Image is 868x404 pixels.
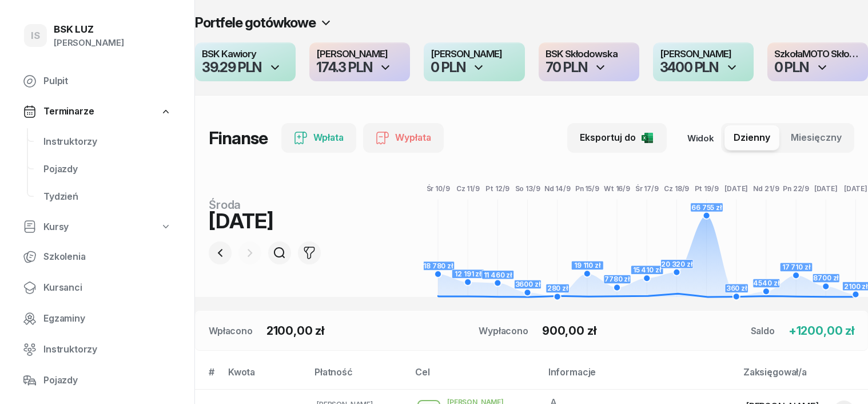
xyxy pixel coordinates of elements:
[14,214,181,240] a: Kursy
[31,31,40,41] span: IS
[209,324,253,338] div: Wpłacono
[814,184,838,193] tspan: [DATE]
[541,365,736,389] th: Informacje
[479,324,528,338] div: Wypłacono
[660,49,747,60] h4: [PERSON_NAME]
[575,184,599,193] tspan: Pn 15/9
[202,61,261,74] div: 39.29 PLN
[424,42,524,81] button: [PERSON_NAME]0 PLN
[754,184,779,193] tspan: Nd 21/9
[43,189,172,204] span: Tydzień
[43,162,172,177] span: Pojazdy
[664,184,690,193] tspan: Cz 18/9
[195,42,296,81] button: BSK Kawiory39.29 PLN
[539,42,639,81] button: BSK Skłodowska70 PLN
[844,184,867,193] tspan: [DATE]
[309,42,410,81] button: [PERSON_NAME]174.3 PLN
[54,25,124,34] div: BSK LUZ
[789,324,797,338] span: +
[376,130,431,145] div: Wypłata
[209,128,268,148] h1: Finanse
[14,305,181,332] a: Egzaminy
[195,14,316,32] h2: Portfele gotówkowe
[316,49,403,60] h4: [PERSON_NAME]
[546,61,587,74] div: 70 PLN
[783,184,809,193] tspan: Pn 22/9
[294,130,344,145] div: Wpłata
[221,365,308,389] th: Kwota
[660,61,718,74] div: 3400 PLN
[34,183,181,211] a: Tydzień
[653,42,754,81] button: [PERSON_NAME]3400 PLN
[724,184,748,193] tspan: [DATE]
[43,74,172,89] span: Pulpit
[486,184,510,193] tspan: Pt 12/9
[209,211,351,231] div: [DATE]
[14,274,181,302] a: Kursanci
[431,49,517,60] h4: [PERSON_NAME]
[43,373,172,388] span: Pojazdy
[635,184,659,193] tspan: Śr 17/9
[43,134,172,149] span: Instruktorzy
[515,184,540,193] tspan: So 13/9
[54,35,124,50] div: [PERSON_NAME]
[427,184,450,193] tspan: Śr 10/9
[43,104,94,119] span: Terminarze
[774,61,809,74] div: 0 PLN
[544,184,571,193] tspan: Nd 14/9
[734,130,770,145] span: Dzienny
[43,342,172,357] span: Instruktorzy
[14,336,181,363] a: Instruktorzy
[316,61,372,74] div: 174.3 PLN
[209,199,351,211] div: środa
[408,365,541,389] th: Cel
[43,249,172,264] span: Szkolenia
[431,61,465,74] div: 0 PLN
[202,49,289,60] h4: BSK Kawiory
[567,123,667,153] button: Eksportuj do
[363,123,444,153] button: Wypłata
[308,365,408,389] th: Płatność
[456,184,480,193] tspan: Cz 11/9
[774,49,861,60] h4: SzkołaMOTO Skłodowska
[724,125,779,150] button: Dzienny
[34,156,181,183] a: Pojazdy
[782,125,851,150] button: Miesięczny
[767,42,868,81] button: SzkołaMOTO Skłodowska0 PLN
[695,184,719,193] tspan: Pt 19/9
[43,280,172,295] span: Kursanci
[195,365,221,389] th: #
[604,184,630,193] tspan: Wt 16/9
[736,365,868,389] th: Zaksięgował/a
[751,324,775,338] div: Saldo
[14,243,181,271] a: Szkolenia
[791,130,842,145] span: Miesięczny
[14,68,181,95] a: Pulpit
[34,128,181,156] a: Instruktorzy
[546,49,632,60] h4: BSK Skłodowska
[580,130,654,145] div: Eksportuj do
[281,123,356,153] button: Wpłata
[43,311,172,326] span: Egzaminy
[14,98,181,125] a: Terminarze
[43,220,69,235] span: Kursy
[14,367,181,394] a: Pojazdy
